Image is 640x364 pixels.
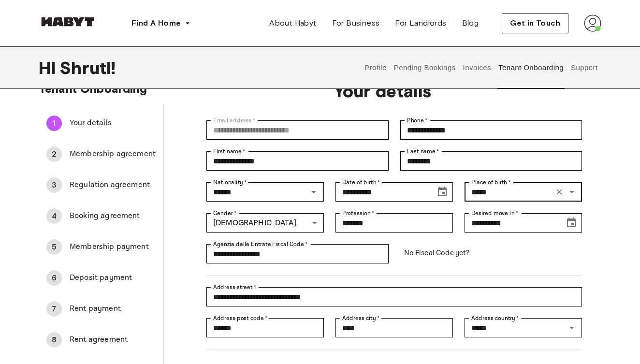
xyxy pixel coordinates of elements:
[342,209,375,218] label: Profession
[471,314,519,322] label: Address country
[213,209,236,218] label: Gender
[195,81,570,101] span: Your details
[70,303,156,315] span: Rent payment
[335,213,453,233] div: Profession
[46,270,62,286] div: 6
[39,17,97,27] img: Habyt
[70,117,156,129] span: Your details
[46,239,62,255] div: 5
[206,120,388,140] div: Email address
[213,283,257,291] label: Address street
[59,58,116,78] span: Shruti !
[387,14,454,33] a: For Landlords
[213,147,246,156] label: First name
[269,17,316,29] span: About Habyt
[462,46,492,89] button: Invoices
[562,213,581,233] button: Choose date, selected date is Oct 8, 2025
[39,235,163,259] div: 5Membership payment
[39,143,163,166] div: 2Membership agreement
[39,204,163,228] div: 4Booking agreement
[407,147,439,156] label: Last name
[46,332,62,348] div: 8
[364,46,388,89] button: Profile
[213,116,255,125] label: Email address
[46,177,62,193] div: 3
[324,14,388,33] a: For Business
[39,266,163,290] div: 6Deposit payment
[332,17,380,29] span: For Business
[395,17,446,29] span: For Landlords
[206,213,324,233] div: [DEMOGRAPHIC_DATA]
[124,14,198,33] button: Find A Home
[70,148,156,160] span: Membership agreement
[39,297,163,320] div: 7Rent payment
[565,185,579,199] button: Open
[70,241,156,253] span: Membership payment
[46,208,62,224] div: 4
[213,178,247,187] label: Nationality
[497,46,565,89] button: Tenant Onboarding
[569,46,599,89] button: Support
[131,17,181,29] span: Find A Home
[46,146,62,162] div: 2
[502,13,568,33] button: Get in Touch
[206,287,582,306] div: Address street
[471,178,511,187] label: Place of birth
[206,318,324,337] div: Address post code
[565,321,579,335] button: Open
[39,112,163,135] div: 1Your details
[400,244,582,262] p: No Fiscal Code yet?
[433,182,452,202] button: Choose date, selected date is Jan 10, 1999
[39,174,163,197] div: 3Regulation agreement
[584,15,601,32] img: avatar
[307,185,320,199] button: Open
[510,17,560,29] span: Get in Touch
[553,185,566,199] button: Clear
[471,209,518,218] label: Desired move in
[39,58,59,78] span: Hi
[400,151,582,171] div: Last name
[206,244,388,263] div: Agenzia delle Entrate Fiscal Code
[335,318,453,337] div: Address city
[262,14,324,33] a: About Habyt
[400,120,582,140] div: Phone
[454,14,487,33] a: Blog
[70,210,156,222] span: Booking agreement
[213,240,307,248] label: Agenzia delle Entrate Fiscal Code
[361,46,601,89] div: user profile tabs
[342,314,379,322] label: Address city
[407,116,428,125] label: Phone
[462,17,479,29] span: Blog
[206,151,388,171] div: First name
[46,116,62,131] div: 1
[70,272,156,284] span: Deposit payment
[70,334,156,346] span: Rent agreement
[213,314,267,322] label: Address post code
[393,46,457,89] button: Pending Bookings
[342,178,380,187] label: Date of birth
[46,301,62,317] div: 7
[70,179,156,191] span: Regulation agreement
[39,328,163,351] div: 8Rent agreement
